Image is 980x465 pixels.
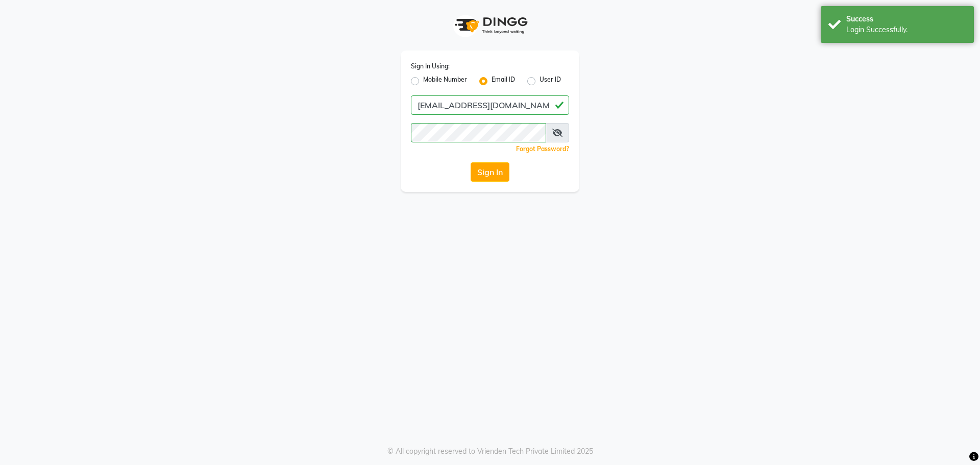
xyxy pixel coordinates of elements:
button: Sign In [471,162,509,182]
label: Email ID [492,75,515,87]
input: Username [411,123,546,142]
label: User ID [540,75,561,87]
div: Success [846,14,966,25]
img: logo1.svg [449,10,531,40]
label: Mobile Number [423,75,467,87]
div: Login Successfully. [846,25,966,35]
input: Username [411,95,569,115]
a: Forgot Password? [516,145,569,153]
label: Sign In Using: [411,62,450,71]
